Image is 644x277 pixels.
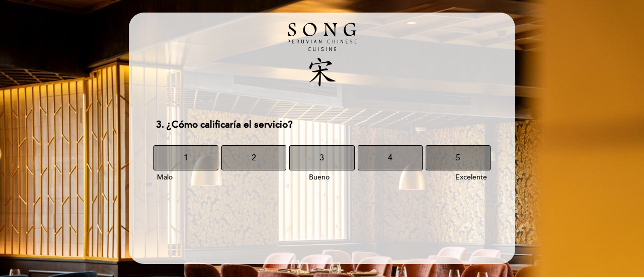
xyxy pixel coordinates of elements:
[221,145,286,170] button: 2
[388,144,392,172] span: 4
[455,173,487,181] span: Excelente
[358,145,423,170] button: 4
[252,144,256,172] span: 2
[157,173,173,181] span: Malo
[153,145,218,170] button: 1
[456,144,460,172] span: 5
[148,113,496,137] div: 3. ¿Cómo calificaría el servicio?
[319,144,324,172] span: 3
[426,145,491,170] button: 5
[184,144,188,172] span: 1
[309,173,330,181] span: Bueno
[289,145,354,170] button: 3
[287,23,357,86] img: header_1723426279.png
